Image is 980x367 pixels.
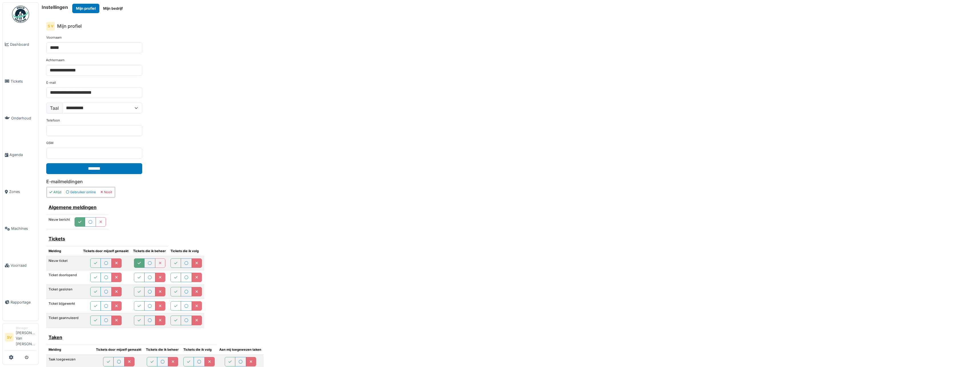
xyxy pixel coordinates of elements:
th: Tickets door mijzelf gemaakt [94,345,144,354]
label: Telefoon [46,118,60,123]
label: Voornaam [46,35,62,40]
label: E-mail [46,80,56,85]
h6: Instellingen [42,5,68,10]
th: Tickets door mijzelf gemaakt [81,246,131,256]
a: Rapportage [3,284,39,321]
th: Melding [46,345,94,354]
h6: E-mailmeldingen [46,179,973,184]
td: Nieuw ticket [46,256,81,270]
td: Ticket bijgewerkt [46,299,81,313]
th: Tickets die ik volg [168,246,204,256]
th: Tickets die ik volg [181,345,217,354]
img: Badge_color-CXgf-gQk.svg [12,6,29,23]
button: Mijn bedrijf [99,4,126,13]
span: Rapportage [11,300,36,305]
th: Aan mij toegewezen taken [217,345,264,354]
a: Onderhoud [3,100,39,137]
a: Agenda [3,137,39,173]
a: Dashboard [3,26,39,63]
span: Voorraad [11,263,36,268]
div: Manager [16,326,36,330]
span: Agenda [9,152,36,157]
li: SV [5,333,13,342]
label: Nieuw bericht [49,217,70,222]
span: Onderhoud [11,115,36,121]
div: Altijd [49,190,61,195]
td: Ticket geannuleerd [46,313,81,328]
a: Tickets [3,63,39,100]
h6: Tickets [49,236,166,242]
div: S V [46,22,55,31]
h6: Algemene meldingen [49,205,106,210]
a: Voorraad [3,247,39,284]
span: Tickets [11,79,36,84]
a: SV Manager[PERSON_NAME] Van [PERSON_NAME] [5,326,36,350]
td: Ticket gesloten [46,284,81,299]
th: Tickets die ik beheer [131,246,168,256]
button: Mijn profiel [72,4,99,13]
label: GSM [46,141,53,145]
th: Tickets die ik beheer [144,345,181,354]
h6: Taken [49,335,215,340]
div: Gebruiker online [66,190,96,195]
th: Melding [46,246,81,256]
span: Machines [11,226,36,231]
span: Dashboard [10,42,36,47]
h6: Mijn profiel [57,23,82,29]
span: Zones [9,189,36,194]
div: Nooit [101,190,112,195]
a: Zones [3,173,39,210]
td: Ticket doorlopend [46,270,81,284]
a: Machines [3,210,39,247]
label: Achternaam [46,58,65,63]
label: Taal [46,103,63,113]
li: [PERSON_NAME] Van [PERSON_NAME] [16,326,36,349]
